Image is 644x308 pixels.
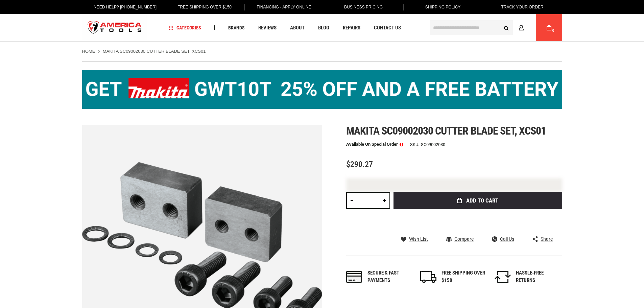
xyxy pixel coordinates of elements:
span: $290.27 [346,160,373,169]
a: Compare [446,236,474,242]
div: SC09002030 [421,142,445,147]
img: payments [346,271,362,283]
a: Wish List [401,236,428,242]
a: Reviews [255,23,280,32]
span: Call Us [500,237,514,241]
a: Call Us [492,236,514,242]
a: Blog [315,23,332,32]
div: FREE SHIPPING OVER $150 [442,269,485,284]
span: Share [541,237,553,241]
span: Repairs [343,25,360,30]
a: 0 [543,14,555,41]
span: Brands [228,25,245,30]
span: 0 [552,29,554,32]
a: Contact Us [371,23,404,32]
a: About [287,23,308,32]
a: Categories [166,23,204,32]
span: Blog [318,25,329,30]
a: Repairs [340,23,363,32]
span: Compare [454,237,474,241]
span: Add to Cart [466,198,498,204]
a: Brands [225,23,248,32]
img: BOGO: Buy the Makita® XGT IMpact Wrench (GWT10T), get the BL4040 4ah Battery FREE! [82,70,562,109]
span: Makita sc09002030 cutter blade set, xcs01 [346,124,546,137]
span: Categories [169,25,201,30]
button: Search [500,21,513,34]
button: Add to Cart [393,192,562,209]
img: America Tools [82,15,148,41]
span: Wish List [409,237,428,241]
p: Available on Special Order [346,142,403,147]
span: Contact Us [374,25,401,30]
a: Home [82,48,95,54]
strong: SKU [410,142,421,147]
img: shipping [420,271,436,283]
span: Reviews [258,25,277,30]
img: returns [495,271,511,283]
div: HASSLE-FREE RETURNS [516,269,560,284]
span: Shipping Policy [425,5,461,9]
strong: MAKITA SC09002030 CUTTER BLADE SET, XCS01 [103,49,206,54]
a: store logo [82,15,148,41]
span: About [290,25,305,30]
div: Secure & fast payments [367,269,411,284]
